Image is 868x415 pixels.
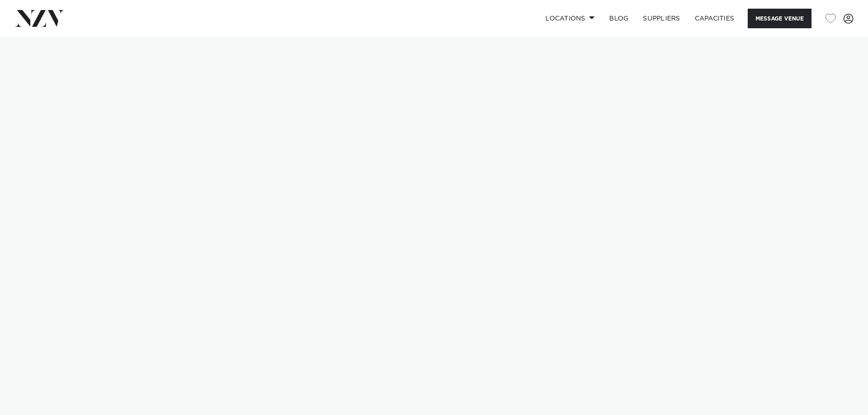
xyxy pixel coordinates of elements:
img: nzv-logo.png [15,10,64,26]
a: BLOG [602,9,636,28]
a: SUPPLIERS [636,9,687,28]
a: Locations [538,9,602,28]
button: Message Venue [748,9,812,28]
a: Capacities [688,9,742,28]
